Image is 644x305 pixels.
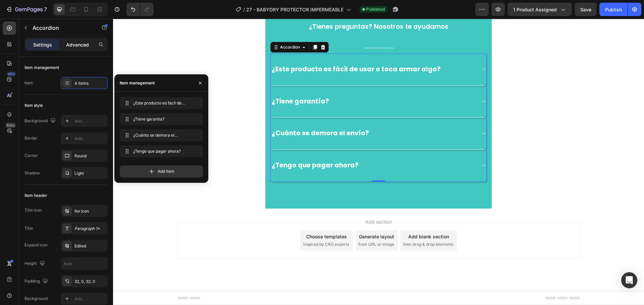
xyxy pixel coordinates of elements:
span: then drag & drop elements [290,223,340,229]
span: 1 product assigned [513,6,557,13]
div: Background [24,296,48,302]
span: from URL or image [245,223,281,229]
div: Add... [74,296,106,302]
div: Generate layout [246,214,281,221]
p: ¿Tiene garantía? [159,79,216,87]
p: 7 [44,5,47,13]
div: Item header [24,193,47,199]
div: Title icon [24,207,42,213]
div: Border [24,135,38,141]
div: Round [74,153,106,159]
div: Add... [74,136,106,142]
div: Item management [24,65,59,71]
p: ¿Cuánto se demora el envío? [159,110,256,119]
button: 7 [3,3,50,16]
span: ¿Cuánto se demora el envío? [133,132,187,138]
div: Item [24,80,33,86]
span: ¿Este producto es fácil de usar o toca armar algo? [133,100,187,106]
span: inspired by CRO experts [190,223,236,229]
p: Accordion [33,24,90,32]
div: Publish [605,6,622,13]
div: Item management [120,80,155,86]
div: Background [24,117,57,126]
button: Publish [599,3,628,16]
span: Add item [158,168,174,174]
p: ¿Este producto es fácil de usar o toca armar algo? [159,47,328,55]
iframe: Design area [113,19,644,305]
div: Add... [74,118,106,124]
button: Save [575,3,597,16]
div: No icon [74,208,106,214]
div: Item style [24,102,43,108]
span: ¿Tengo que pagar ahora? [133,148,187,154]
div: Choose templates [193,214,234,221]
div: Edited [74,243,106,249]
span: ¿Tiene garantía? [133,116,187,122]
div: Title [24,225,33,231]
p: Settings [33,41,52,48]
div: Light [74,170,106,176]
span: Add section [250,200,281,207]
div: Accordion [166,25,188,31]
div: Shadow [24,170,40,176]
span: Published [366,6,385,12]
div: 4 items [74,80,106,86]
button: 1 product assigned [507,3,572,16]
span: 27 - BABYDRY PROTECTOR IMPERMEABLE [246,6,343,13]
div: Undo/Redo [126,3,154,16]
span: / [243,6,245,13]
div: Add blank section [295,214,336,221]
span: Save [580,7,591,12]
div: Expand icon [24,242,48,248]
p: ¿Tengo que pagar ahora? [159,143,246,151]
div: Paragraph 1* [74,226,106,232]
div: Padding [24,277,49,286]
div: Open Intercom Messenger [621,272,637,288]
input: Auto [61,257,107,270]
div: Beta [5,123,16,128]
div: 32, 0, 32, 0 [74,279,106,285]
div: 450 [6,71,16,77]
p: Advanced [66,41,89,48]
div: Corner [24,153,38,159]
div: Height [24,259,46,268]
